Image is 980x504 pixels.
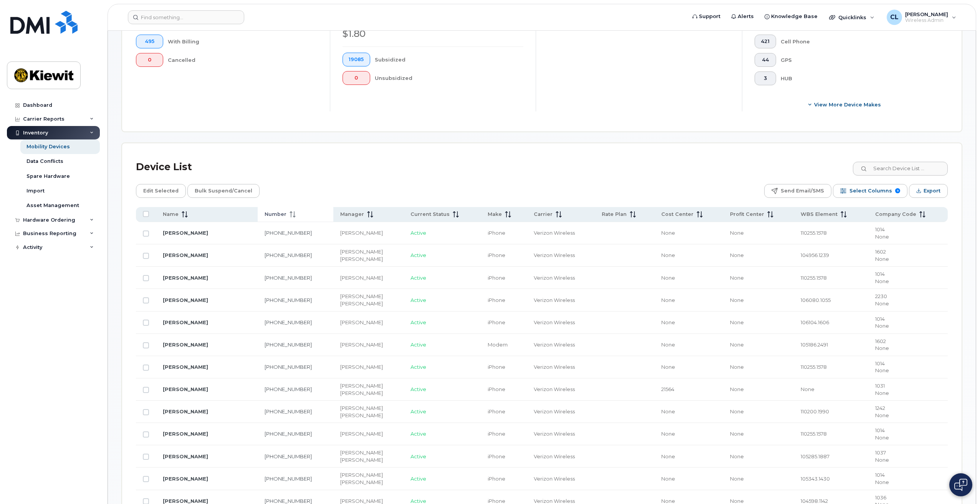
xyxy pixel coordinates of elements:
[730,431,744,437] span: None
[488,364,505,370] span: iPhone
[411,408,426,414] span: Active
[411,386,426,392] span: Active
[954,479,967,491] img: Open chat
[534,386,575,392] span: Verizon Wireless
[411,297,426,303] span: Active
[265,230,312,236] a: [PHONE_NUMBER]
[187,184,260,198] button: Bulk Suspend/Cancel
[340,341,396,348] div: [PERSON_NAME]
[730,275,744,281] span: None
[534,408,575,414] span: Verizon Wireless
[534,319,575,325] span: Verizon Wireless
[265,476,312,482] a: [PHONE_NUMBER]
[661,230,675,236] span: None
[265,319,312,325] a: [PHONE_NUMBER]
[534,297,575,303] span: Verizon Wireless
[726,9,759,24] a: Alerts
[781,35,935,48] div: Cell Phone
[340,319,396,326] div: [PERSON_NAME]
[853,162,948,176] input: Search Device List ...
[340,229,396,237] div: [PERSON_NAME]
[875,234,889,240] span: None
[411,364,426,370] span: Active
[411,230,426,236] span: Active
[163,211,179,218] span: Name
[730,364,744,370] span: None
[661,364,675,370] span: None
[875,360,885,366] span: 1014
[411,476,426,482] span: Active
[340,412,396,419] div: [PERSON_NAME]
[340,382,396,390] div: [PERSON_NAME]
[265,431,312,437] a: [PHONE_NUMBER]
[801,319,829,325] span: 106104.1606
[771,13,818,20] span: Knowledge Base
[488,386,505,392] span: iPhone
[730,230,744,236] span: None
[349,56,364,63] span: 19085
[875,271,885,277] span: 1014
[163,431,208,437] a: [PERSON_NAME]
[488,408,505,414] span: iPhone
[755,98,936,111] button: View More Device Makes
[534,498,575,504] span: Verizon Wireless
[801,498,828,504] span: 104598.1142
[411,252,426,258] span: Active
[163,297,208,303] a: [PERSON_NAME]
[488,297,505,303] span: iPhone
[343,71,371,85] button: 0
[163,386,208,392] a: [PERSON_NAME]
[534,275,575,281] span: Verizon Wireless
[163,230,208,236] a: [PERSON_NAME]
[411,319,426,325] span: Active
[163,476,208,482] a: [PERSON_NAME]
[343,53,371,66] button: 19085
[875,479,889,485] span: None
[730,342,744,348] span: None
[340,274,396,282] div: [PERSON_NAME]
[136,157,192,177] div: Device List
[340,479,396,486] div: [PERSON_NAME]
[488,476,505,482] span: iPhone
[761,75,770,81] span: 3
[759,9,823,24] a: Knowledge Base
[875,383,885,389] span: 1031
[349,75,364,81] span: 0
[661,211,694,218] span: Cost Center
[265,364,312,370] a: [PHONE_NUMBER]
[875,457,889,463] span: None
[875,405,885,411] span: 1242
[801,386,814,392] span: None
[730,297,744,303] span: None
[730,386,744,392] span: None
[265,211,286,218] span: Number
[738,13,754,20] span: Alerts
[163,319,208,325] a: [PERSON_NAME]
[875,412,889,418] span: None
[163,342,208,348] a: [PERSON_NAME]
[375,53,523,66] div: Subsidized
[340,300,396,307] div: [PERSON_NAME]
[924,185,940,197] span: Export
[163,408,208,414] a: [PERSON_NAME]
[875,434,889,441] span: None
[755,35,776,48] button: 421
[875,472,885,478] span: 1014
[801,252,829,258] span: 104956.1239
[730,453,744,459] span: None
[875,323,889,329] span: None
[265,498,312,504] a: [PHONE_NUMBER]
[699,13,720,20] span: Support
[801,431,827,437] span: 110255.1578
[265,386,312,392] a: [PHONE_NUMBER]
[801,453,829,459] span: 105285.1887
[875,278,889,284] span: None
[163,498,208,504] a: [PERSON_NAME]
[875,293,887,299] span: 2230
[687,9,726,24] a: Support
[875,300,889,307] span: None
[661,297,675,303] span: None
[534,342,575,348] span: Verizon Wireless
[265,297,312,303] a: [PHONE_NUMBER]
[781,71,935,85] div: HUB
